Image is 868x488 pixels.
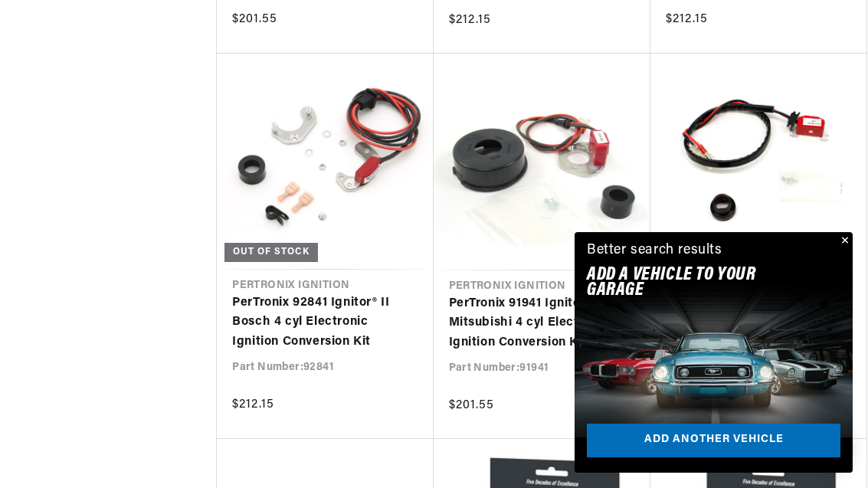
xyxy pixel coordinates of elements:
[232,293,418,352] a: PerTronix 92841 Ignitor® II Bosch 4 cyl Electronic Ignition Conversion Kit
[587,424,840,458] a: Add another vehicle
[587,267,802,299] h2: Add A VEHICLE to your garage
[587,240,722,262] div: Better search results
[449,294,635,353] a: PerTronix 91941 Ignitor® II Mitsubishi 4 cyl Electronic Ignition Conversion Kit
[834,232,853,251] button: Close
